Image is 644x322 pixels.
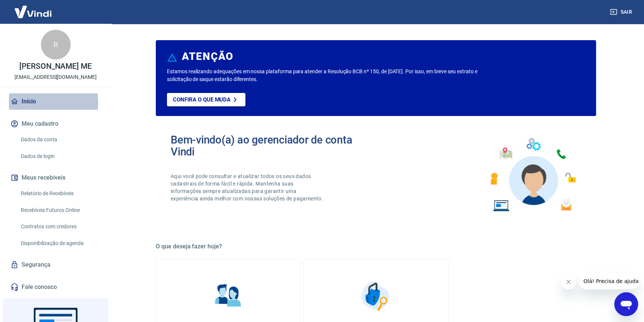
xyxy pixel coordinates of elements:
[9,93,102,110] a: Início
[167,93,245,106] a: Confira o que muda
[9,0,57,23] img: Vindi
[18,203,102,218] a: Recebíveis Futuros Online
[9,116,102,132] button: Meu cadastro
[18,132,102,147] a: Dados da conta
[156,243,596,250] h5: O que deseja fazer hoje?
[15,73,97,81] p: [EMAIL_ADDRESS][DOMAIN_NAME]
[561,274,576,289] iframe: Fechar mensagem
[171,173,325,202] p: Aqui você pode consultar e atualizar todos os seus dados cadastrais de forma fácil e rápida. Mant...
[4,5,62,11] span: Olá! Precisa de ajuda?
[171,134,376,158] h2: Bem-vindo(a) ao gerenciador de conta Vindi
[484,134,581,216] img: Imagem de um avatar masculino com diversos icones exemplificando as funcionalidades do gerenciado...
[182,53,234,60] h6: ATENÇÃO
[41,30,71,59] div: R
[357,277,395,315] img: Segurança
[18,236,102,251] a: Disponibilização de agenda
[18,186,102,201] a: Relatório de Recebíveis
[210,277,247,315] img: Informações pessoais
[614,292,638,316] iframe: Botão para abrir a janela de mensagens
[19,62,92,70] p: [PERSON_NAME] ME
[579,273,638,289] iframe: Mensagem da empresa
[173,96,231,103] p: Confira o que muda
[608,5,635,19] button: Sair
[9,257,102,273] a: Segurança
[18,219,102,234] a: Contratos com credores
[9,279,102,295] a: Fale conosco
[167,68,501,83] p: Estamos realizando adequações em nossa plataforma para atender a Resolução BCB nº 150, de [DATE]....
[9,170,102,186] button: Meus recebíveis
[18,149,102,164] a: Dados de login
